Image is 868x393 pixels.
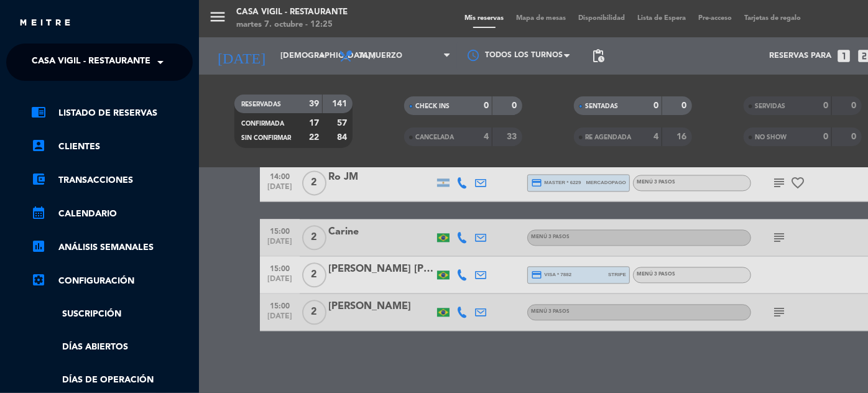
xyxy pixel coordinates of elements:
i: settings_applications [31,272,46,287]
a: Suscripción [31,307,193,321]
img: MEITRE [19,19,72,28]
i: chrome_reader_mode [31,104,46,119]
i: assessment [31,239,46,254]
a: account_boxClientes [31,139,193,154]
a: account_balance_walletTransacciones [31,173,193,188]
a: chrome_reader_modeListado de Reservas [31,106,193,121]
i: account_box [31,138,46,153]
a: Configuración [31,274,193,289]
i: calendar_month [31,205,46,220]
i: account_balance_wallet [31,172,46,187]
a: assessmentANÁLISIS SEMANALES [31,240,193,255]
a: calendar_monthCalendario [31,206,193,221]
span: Casa Vigil - Restaurante [32,49,150,75]
a: Días de Operación [31,373,193,387]
a: Días abiertos [31,340,193,354]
